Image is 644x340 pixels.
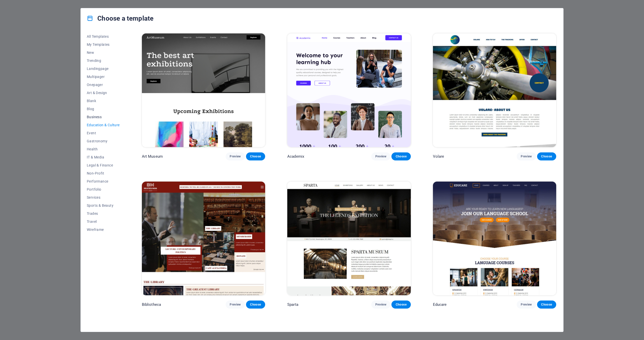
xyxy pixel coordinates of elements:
[250,303,261,307] span: Choose
[246,301,265,309] button: Choose
[87,163,120,167] span: Legal & Finance
[375,303,386,307] span: Preview
[87,59,120,63] span: Trending
[142,302,161,307] p: Bibliotheca
[87,113,120,121] button: Business
[521,303,532,307] span: Preview
[287,302,298,307] p: Sparta
[371,301,390,309] button: Preview
[87,211,120,216] span: Trades
[517,152,536,160] button: Preview
[87,177,120,185] button: Performance
[246,152,265,160] button: Choose
[87,145,120,153] button: Health
[87,40,120,49] button: My Templates
[87,161,120,169] button: Legal & Finance
[433,33,556,147] img: Volare
[87,179,120,183] span: Performance
[87,187,120,191] span: Portfolio
[375,154,386,158] span: Preview
[87,201,120,209] button: Sports & Beauty
[87,123,120,127] span: Education & Culture
[433,182,556,295] img: Educare
[87,226,120,234] button: Wireframe
[87,169,120,177] button: Non-Profit
[87,218,120,226] button: Travel
[230,154,241,158] span: Preview
[87,147,120,151] span: Health
[230,303,241,307] span: Preview
[521,154,532,158] span: Preview
[541,303,552,307] span: Choose
[371,152,390,160] button: Preview
[395,303,407,307] span: Choose
[87,89,120,97] button: Art & Design
[537,301,556,309] button: Choose
[87,34,120,38] span: All Templates
[87,107,120,111] span: Blog
[87,67,120,71] span: Landingpage
[87,32,120,40] button: All Templates
[87,75,120,79] span: Multipager
[87,99,120,103] span: Blank
[87,203,120,207] span: Sports & Beauty
[87,195,120,199] span: Services
[87,209,120,218] button: Trades
[391,301,411,309] button: Choose
[87,193,120,201] button: Services
[391,152,411,160] button: Choose
[517,301,536,309] button: Preview
[87,83,120,87] span: Onepager
[87,97,120,105] button: Blank
[433,154,444,159] p: Volare
[142,154,163,159] p: Art Museum
[287,182,411,295] img: Sparta
[87,155,120,159] span: IT & Media
[87,51,120,55] span: New
[87,139,120,143] span: Gastronomy
[87,171,120,175] span: Non-Profit
[142,182,265,295] img: Bibliotheca
[87,153,120,161] button: IT & Media
[87,115,120,119] span: Business
[142,33,265,147] img: Art Museum
[87,105,120,113] button: Blog
[395,154,407,158] span: Choose
[87,14,153,22] h4: Choose a template
[87,121,120,129] button: Education & Culture
[537,152,556,160] button: Choose
[87,42,120,47] span: My Templates
[87,129,120,137] button: Event
[87,57,120,65] button: Trending
[87,65,120,73] button: Landingpage
[541,154,552,158] span: Choose
[287,33,411,147] img: Academix
[87,73,120,81] button: Multipager
[287,154,304,159] p: Academix
[87,91,120,95] span: Art & Design
[87,220,120,224] span: Travel
[433,302,447,307] p: Educare
[250,154,261,158] span: Choose
[87,81,120,89] button: Onepager
[87,131,120,135] span: Event
[226,152,245,160] button: Preview
[87,228,120,232] span: Wireframe
[87,49,120,57] button: New
[226,301,245,309] button: Preview
[87,185,120,193] button: Portfolio
[87,137,120,145] button: Gastronomy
